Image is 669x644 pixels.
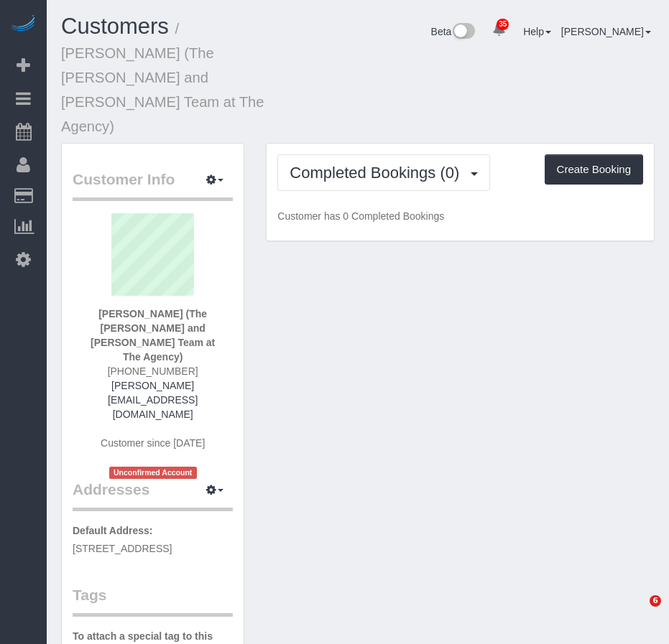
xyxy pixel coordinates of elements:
[451,23,475,42] img: New interface
[620,595,655,630] iframe: Intercom live chat
[277,209,643,223] p: Customer has 0 Completed Bookings
[290,164,466,182] span: Completed Bookings (0)
[431,26,476,37] a: Beta
[545,154,643,185] button: Create Booking
[108,365,198,377] span: [PHONE_NUMBER]
[523,26,551,37] a: Help
[497,19,509,30] span: 35
[277,154,490,191] button: Completed Bookings (0)
[61,14,169,39] a: Customers
[73,543,172,554] span: [STREET_ADDRESS]
[108,380,198,420] a: [PERSON_NAME][EMAIL_ADDRESS][DOMAIN_NAME]
[73,523,153,538] label: Default Address:
[73,169,233,201] legend: Customer Info
[109,467,197,479] span: Unconfirmed Account
[101,437,205,449] span: Customer since [DATE]
[91,308,215,363] strong: [PERSON_NAME] (The [PERSON_NAME] and [PERSON_NAME] Team at The Agency)
[73,584,233,617] legend: Tags
[9,14,37,34] img: Automaid Logo
[61,21,264,134] small: / [PERSON_NAME] (The [PERSON_NAME] and [PERSON_NAME] Team at The Agency)
[561,26,651,37] a: [PERSON_NAME]
[485,14,513,46] a: 35
[650,595,661,607] span: 6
